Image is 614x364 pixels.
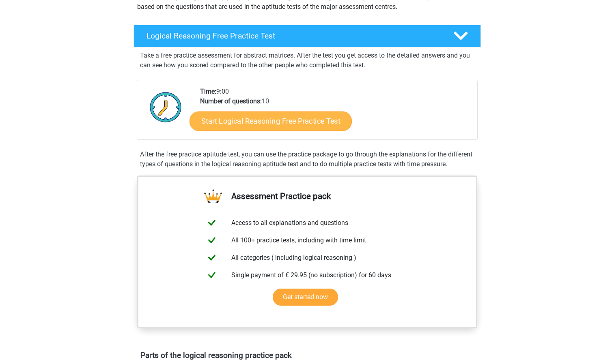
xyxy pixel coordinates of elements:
[194,87,477,139] div: 9:00 10
[200,97,262,105] b: Number of questions:
[190,111,352,131] a: Start Logical Reasoning Free Practice Test
[273,289,338,306] a: Get started now
[200,88,216,95] b: Time:
[137,150,478,169] div: After the free practice aptitude test, you can use the practice package to go through the explana...
[140,51,474,70] p: Take a free practice assessment for abstract matrices. After the test you get access to the detai...
[130,25,484,47] a: Logical Reasoning Free Practice Test
[140,351,474,360] h4: Parts of the logical reasoning practice pack
[146,31,440,41] h4: Logical Reasoning Free Practice Test
[145,87,186,127] img: Clock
